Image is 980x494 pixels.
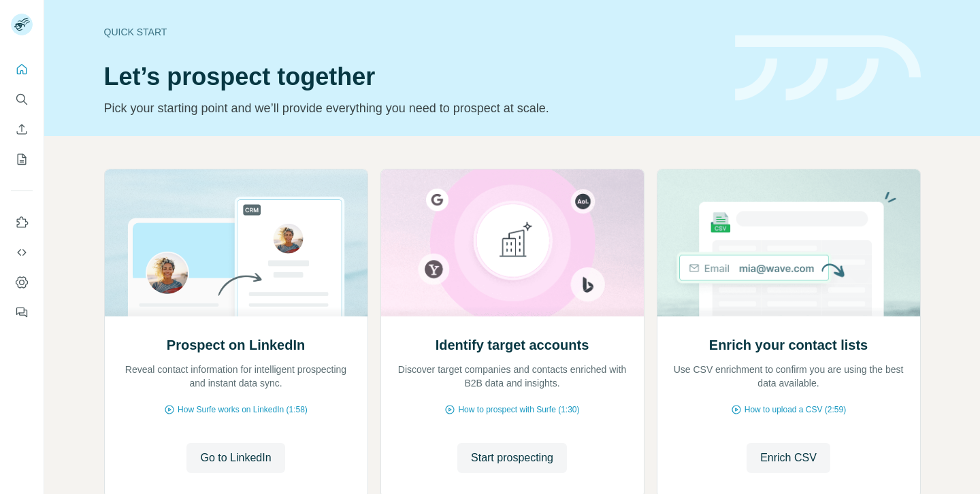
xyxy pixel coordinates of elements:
[457,443,567,473] button: Start prospecting
[178,404,308,416] span: How Surfe works on LinkedIn (1:58)
[745,404,846,416] span: How to upload a CSV (2:59)
[118,363,354,390] p: Reveal contact information for intelligent prospecting and instant data sync.
[657,169,921,316] img: Enrich your contact lists
[709,335,868,355] h2: Enrich your contact lists
[11,57,33,82] button: Quick start
[200,450,271,466] span: Go to LinkedIn
[436,335,589,355] h2: Identify target accounts
[11,87,33,112] button: Search
[11,270,33,295] button: Dashboard
[380,169,644,316] img: Identify target accounts
[395,363,630,390] p: Discover target companies and contacts enriched with B2B data and insights.
[11,147,33,171] button: My lists
[471,450,553,466] span: Start prospecting
[11,240,33,265] button: Use Surfe API
[167,335,305,355] h2: Prospect on LinkedIn
[11,210,33,235] button: Use Surfe on LinkedIn
[11,300,33,325] button: Feedback
[186,443,284,473] button: Go to LinkedIn
[104,25,719,39] div: Quick start
[104,169,368,316] img: Prospect on LinkedIn
[671,363,906,390] p: Use CSV enrichment to confirm you are using the best data available.
[747,443,830,473] button: Enrich CSV
[11,117,33,142] button: Enrich CSV
[104,63,719,90] h1: Let’s prospect together
[104,99,719,118] p: Pick your starting point and we’ll provide everything you need to prospect at scale.
[735,35,921,101] img: banner
[760,450,817,466] span: Enrich CSV
[458,404,579,416] span: How to prospect with Surfe (1:30)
